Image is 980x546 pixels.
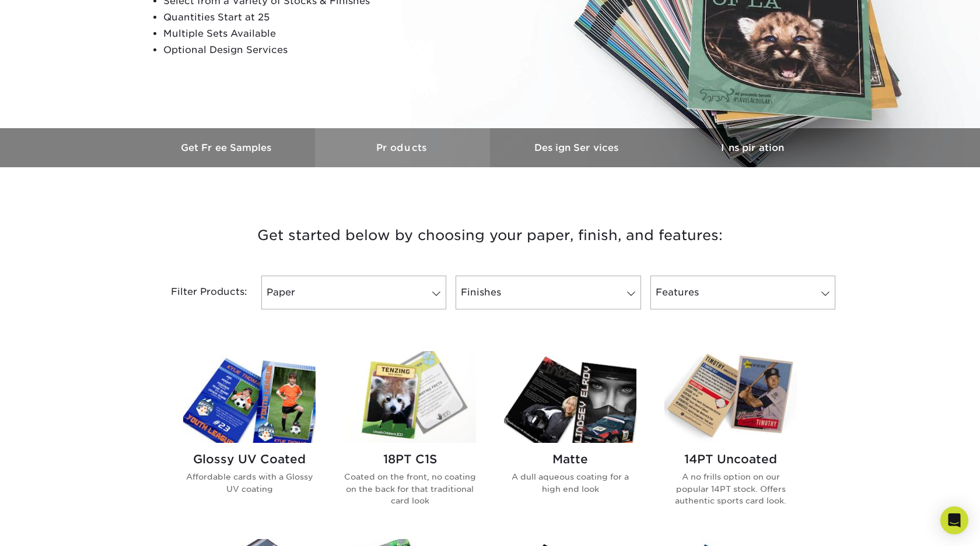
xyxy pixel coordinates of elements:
[504,471,636,495] p: A dull aqueous coating for a high end look
[183,351,316,525] a: Glossy UV Coated Trading Cards Glossy UV Coated Affordable cards with a Glossy UV coating
[315,142,490,153] h3: Products
[163,9,446,26] li: Quantities Start at 25
[650,276,835,309] a: Features
[490,142,665,153] h3: Design Services
[163,26,446,42] li: Multiple Sets Available
[344,452,476,466] h2: 18PT C1S
[140,142,315,153] h3: Get Free Samples
[665,128,840,167] a: Inspiration
[344,351,476,525] a: 18PT C1S Trading Cards 18PT C1S Coated on the front, no coating on the back for that traditional ...
[344,471,476,506] p: Coated on the front, no coating on the back for that traditional card look
[315,128,490,167] a: Products
[183,471,316,495] p: Affordable cards with a Glossy UV coating
[183,452,316,466] h2: Glossy UV Coated
[456,276,640,309] a: Finishes
[3,510,99,542] iframe: Google Customer Reviews
[664,471,797,506] p: A no frills option on our popular 14PT stock. Offers authentic sports card look.
[149,209,831,262] h3: Get started below by choosing your paper, finish, and features:
[664,452,797,466] h2: 14PT Uncoated
[140,128,315,167] a: Get Free Samples
[490,128,665,167] a: Design Services
[504,351,636,525] a: Matte Trading Cards Matte A dull aqueous coating for a high end look
[665,142,840,153] h3: Inspiration
[140,276,257,309] div: Filter Products:
[940,506,968,534] div: Open Intercom Messenger
[664,351,797,443] img: 14PT Uncoated Trading Cards
[664,351,797,525] a: 14PT Uncoated Trading Cards 14PT Uncoated A no frills option on our popular 14PT stock. Offers au...
[344,351,476,443] img: 18PT C1S Trading Cards
[261,276,446,309] a: Paper
[504,351,636,443] img: Matte Trading Cards
[183,351,316,443] img: Glossy UV Coated Trading Cards
[504,452,636,466] h2: Matte
[163,42,446,58] li: Optional Design Services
